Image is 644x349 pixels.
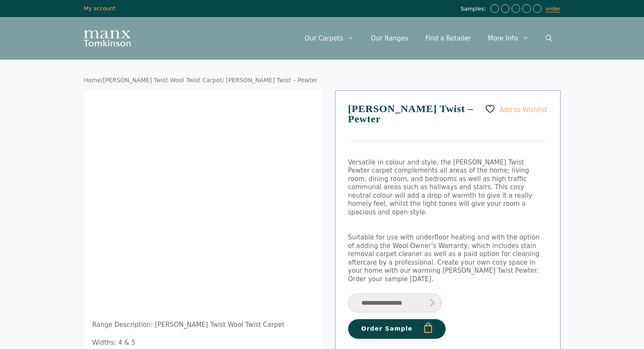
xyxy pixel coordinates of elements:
[348,104,547,141] h1: [PERSON_NAME] Twist – Pewter
[103,77,222,84] a: [PERSON_NAME] Twist Wool Twist Carpet
[546,6,561,12] a: order
[348,319,446,339] button: Order Sample
[84,5,116,12] a: My account
[92,339,314,347] p: Widths: 4 & 5
[296,26,363,51] a: Our Carpets
[362,26,417,51] a: Our Ranges
[500,106,547,113] span: Add to Wishlist
[84,77,101,84] a: Home
[92,321,314,329] p: Range Description: [PERSON_NAME] Twist Wool Twist Carpet
[485,104,547,114] a: Add to Wishlist
[84,30,131,46] img: Manx Tomkinson
[84,77,561,84] nav: Breadcrumb
[461,6,488,13] span: Samples:
[348,159,547,217] p: Versatile in colour and style, the [PERSON_NAME] Twist Pewter carpet complements all areas of the...
[296,26,561,51] nav: Primary
[479,26,537,51] a: More Info
[537,26,561,51] a: Open Search Bar
[417,26,479,51] a: Find a Retailer
[348,234,547,283] p: Suitable for use with underfloor heating and with the option of adding the Wool Owner’s Warranty,...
